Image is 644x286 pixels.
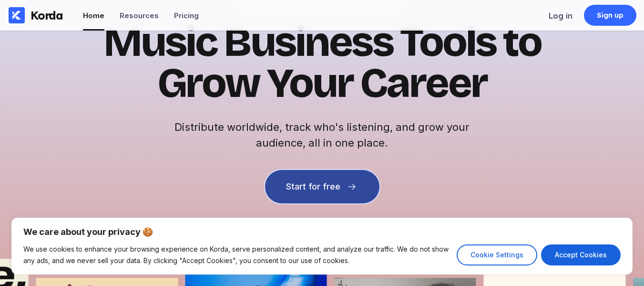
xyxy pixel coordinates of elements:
h2: Distribute worldwide, track who's listening, and grow your audience, all in one place. [170,119,475,151]
button: Accept Cookies [541,244,621,265]
p: We use cookies to enhance your browsing experience on Korda, serve personalized content, and anal... [23,244,450,266]
p: We care about your privacy 🍪 [23,226,621,238]
div: Start for free [286,182,340,191]
div: Resources [120,11,159,20]
button: Start for free [265,170,379,203]
div: Log in [549,11,572,21]
button: Cookie Settings [457,244,537,265]
div: Korda [31,8,63,22]
div: Home [83,11,104,20]
a: Sign up [584,5,636,26]
div: Sign up [597,11,624,20]
h1: Music Business Tools to Grow Your Career [89,22,556,104]
div: Pricing [174,11,199,20]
